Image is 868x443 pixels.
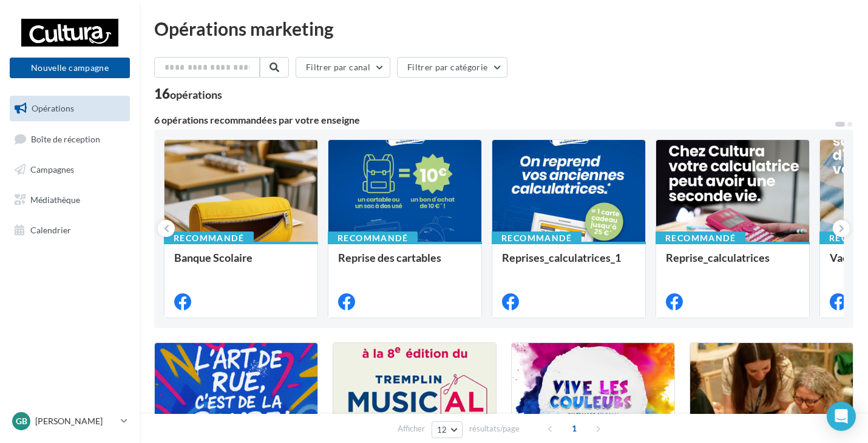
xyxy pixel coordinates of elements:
[432,421,463,438] button: 12
[502,251,621,264] span: Reprises_calculatrices_1
[10,58,130,78] button: Nouvelle campagne
[296,57,390,78] button: Filtrer par canal
[174,251,253,264] span: Banque Scolaire
[154,19,853,38] div: Opérations marketing
[328,231,418,245] div: Recommandé
[398,423,425,435] span: Afficher
[164,231,254,245] div: Recommandé
[565,419,584,438] span: 1
[7,96,132,121] a: Opérations
[492,231,581,245] div: Recommandé
[16,415,27,427] span: GB
[469,423,520,435] span: résultats/page
[154,87,222,101] div: 16
[32,103,74,113] span: Opérations
[397,57,507,78] button: Filtrer par catégorie
[7,187,132,213] a: Médiathèque
[154,115,834,125] div: 6 opérations recommandées par votre enseigne
[170,89,222,100] div: opérations
[827,402,856,431] div: Open Intercom Messenger
[30,164,74,175] span: Campagnes
[35,415,116,427] p: [PERSON_NAME]
[656,231,745,245] div: Recommandé
[10,410,130,433] a: GB [PERSON_NAME]
[7,218,132,243] a: Calendrier
[666,251,770,264] span: Reprise_calculatrices
[7,157,132,182] a: Campagnes
[338,251,441,264] span: Reprise des cartables
[30,224,71,235] span: Calendrier
[30,195,80,205] span: Médiathèque
[7,126,132,152] a: Boîte de réception
[31,133,100,144] span: Boîte de réception
[437,425,447,435] span: 12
